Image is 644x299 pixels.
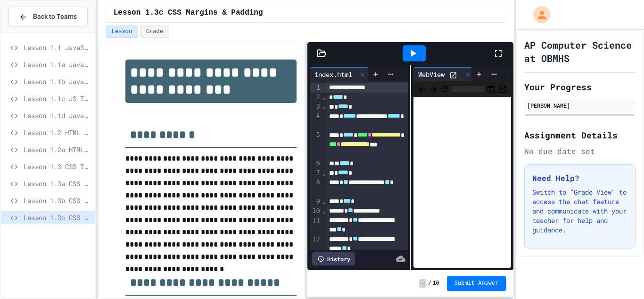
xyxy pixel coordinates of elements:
[24,179,91,188] span: Lesson 1.3a CSS Selectors
[498,83,507,94] button: Open in new tab
[114,7,263,18] span: Lesson 1.3c CSS Margins & Padding
[24,60,91,69] span: Lesson 1.1a JavaScript Intro
[419,279,426,288] span: -
[417,83,427,95] span: Back
[310,168,322,178] div: 7
[24,43,91,52] span: Lesson 1.1 JavaScript Intro
[322,169,326,177] span: Fold line
[312,252,355,265] div: History
[524,145,636,157] div: No due date set
[310,216,322,235] div: 11
[322,93,326,101] span: Fold line
[310,69,357,79] div: index.html
[310,178,322,196] div: 8
[310,197,322,206] div: 9
[322,103,326,110] span: Fold line
[527,101,633,110] div: [PERSON_NAME]
[24,196,91,205] span: Lesson 1.3b CSS Backgrounds
[310,235,322,263] div: 12
[429,83,438,95] span: Forward
[413,97,512,268] iframe: Web Preview
[487,83,496,94] button: Console
[532,172,627,184] h3: Need Help?
[24,128,91,137] span: Lesson 1.2 HTML Basics
[24,111,91,120] span: Lesson 1.1d JavaScript
[310,159,322,168] div: 6
[310,102,322,111] div: 3
[413,67,474,81] div: WebView
[8,7,88,27] button: Back to Teams
[310,67,369,81] div: index.html
[33,12,77,22] span: Back to Teams
[322,197,326,205] span: Fold line
[413,69,449,79] div: WebView
[322,207,326,214] span: Fold line
[140,26,169,38] button: Grade
[532,188,627,235] p: Switch to "Grade View" to access the chat feature and communicate with your teacher for help and ...
[106,26,138,38] button: Lesson
[440,83,449,94] button: Refresh
[310,130,322,159] div: 5
[310,206,322,216] div: 10
[524,38,636,65] h1: AP Computer Science at OBMHS
[24,213,91,222] span: Lesson 1.3c CSS Margins & Padding
[24,94,91,103] span: Lesson 1.1c JS Intro
[310,111,322,130] div: 4
[310,83,322,93] div: 1
[524,128,636,142] h2: Assignment Details
[310,93,322,102] div: 2
[24,162,91,171] span: Lesson 1.3 CSS Introduction
[24,77,91,86] span: Lesson 1.1b JavaScript Intro
[524,80,636,94] h2: Your Progress
[447,276,506,291] button: Submit Answer
[454,280,499,287] span: Submit Answer
[432,280,439,287] span: 10
[523,4,553,26] div: My Account
[24,145,91,154] span: Lesson 1.2a HTML Continued
[428,280,431,287] span: /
